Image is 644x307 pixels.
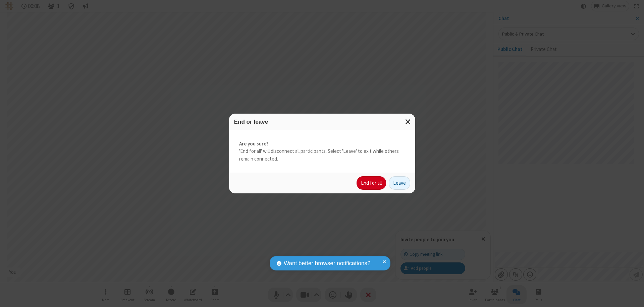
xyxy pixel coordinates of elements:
span: Want better browser notifications? [284,259,370,268]
h3: End or leave [234,119,410,125]
button: Close modal [401,114,415,130]
div: 'End for all' will disconnect all participants. Select 'Leave' to exit while others remain connec... [229,130,415,173]
button: End for all [357,176,386,190]
strong: Are you sure? [239,140,405,148]
button: Leave [389,176,410,190]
